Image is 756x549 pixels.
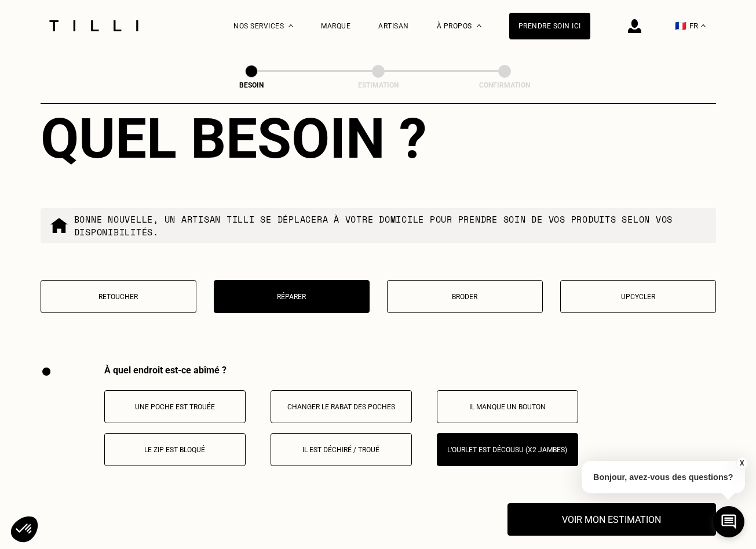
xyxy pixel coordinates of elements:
img: menu déroulant [701,24,706,27]
button: Changer le rabat des poches [271,390,412,423]
p: Upcycler [567,293,710,301]
button: L‘ourlet est décousu (x2 jambes) [437,433,578,466]
button: Le zip est bloqué [104,433,246,466]
div: Quel besoin ? [41,106,716,171]
button: Voir mon estimation [507,503,716,536]
button: Il manque un bouton [437,390,578,423]
img: Logo du service de couturière Tilli [45,20,143,31]
p: Changer le rabat des poches [277,403,406,411]
div: Confirmation [447,81,563,89]
a: Artisan [378,22,409,30]
a: Marque [321,22,350,30]
p: Réparer [220,293,363,301]
p: L‘ourlet est décousu (x2 jambes) [443,446,572,454]
p: Retoucher [47,293,190,301]
button: Upcycler [560,280,716,313]
span: 🇫🇷 [675,20,686,31]
p: Bonne nouvelle, un artisan tilli se déplacera à votre domicile pour prendre soin de vos produits ... [74,213,707,238]
img: Menu déroulant à propos [477,24,481,27]
img: icône connexion [628,19,641,33]
img: commande à domicile [50,216,68,235]
p: Il est déchiré / troué [277,446,406,454]
button: Retoucher [41,280,196,313]
div: À quel endroit est-ce abîmé ? [104,365,716,376]
button: Il est déchiré / troué [271,433,412,466]
button: Une poche est trouée [104,390,246,423]
p: Bonjour, avez-vous des questions? [582,461,745,493]
p: Une poche est trouée [111,403,239,411]
p: Le zip est bloqué [111,446,239,454]
div: Besoin [193,81,309,89]
img: Menu déroulant [288,24,293,27]
p: Il manque un bouton [443,403,572,411]
p: Broder [393,293,536,301]
div: Estimation [320,81,436,89]
a: Prendre soin ici [509,13,590,39]
button: X [736,457,747,470]
button: Broder [387,280,543,313]
button: Réparer [214,280,370,313]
